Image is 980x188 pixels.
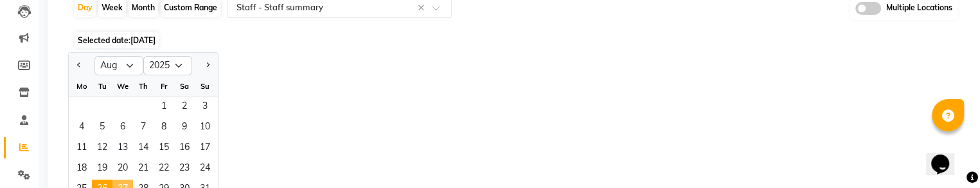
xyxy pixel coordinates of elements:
span: 1 [154,97,174,118]
select: Select year [143,56,192,75]
div: Saturday, August 2, 2025 [174,97,195,118]
div: Thursday, August 21, 2025 [133,159,154,180]
div: Sunday, August 24, 2025 [195,159,215,180]
span: 20 [112,159,133,180]
div: Monday, August 18, 2025 [71,159,92,180]
div: Tuesday, August 12, 2025 [92,138,112,159]
span: 5 [92,118,112,138]
span: 19 [92,159,112,180]
div: Friday, August 22, 2025 [154,159,174,180]
div: Saturday, August 16, 2025 [174,138,195,159]
div: Tu [92,76,112,97]
span: [DATE] [130,35,156,45]
span: 6 [112,118,133,138]
div: Monday, August 4, 2025 [71,118,92,138]
span: 13 [112,138,133,159]
div: Thursday, August 7, 2025 [133,118,154,138]
div: Saturday, August 9, 2025 [174,118,195,138]
div: Sunday, August 10, 2025 [195,118,215,138]
span: 24 [195,159,215,180]
span: Selected date: [75,32,159,48]
div: Thursday, August 14, 2025 [133,138,154,159]
span: Multiple Locations [886,2,952,15]
span: 14 [133,138,154,159]
span: 15 [154,138,174,159]
div: Th [133,76,154,97]
div: Sunday, August 17, 2025 [195,138,215,159]
span: 3 [195,97,215,118]
button: Previous month [74,55,84,76]
select: Select month [94,56,143,75]
span: 22 [154,159,174,180]
div: Su [195,76,215,97]
div: Friday, August 8, 2025 [154,118,174,138]
div: Sunday, August 3, 2025 [195,97,215,118]
button: Next month [202,55,213,76]
span: 12 [92,138,112,159]
div: Friday, August 15, 2025 [154,138,174,159]
div: Tuesday, August 19, 2025 [92,159,112,180]
span: 18 [71,159,92,180]
span: Clear all [418,1,429,15]
div: Wednesday, August 20, 2025 [112,159,133,180]
div: We [112,76,133,97]
div: Monday, August 11, 2025 [71,138,92,159]
div: Saturday, August 23, 2025 [174,159,195,180]
iframe: chat widget [926,136,967,175]
span: 9 [174,118,195,138]
span: 8 [154,118,174,138]
div: Tuesday, August 5, 2025 [92,118,112,138]
span: 10 [195,118,215,138]
div: Wednesday, August 13, 2025 [112,138,133,159]
span: 2 [174,97,195,118]
div: Mo [71,76,92,97]
div: Sa [174,76,195,97]
span: 17 [195,138,215,159]
span: 11 [71,138,92,159]
span: 21 [133,159,154,180]
div: Wednesday, August 6, 2025 [112,118,133,138]
div: Friday, August 1, 2025 [154,97,174,118]
div: Fr [154,76,174,97]
span: 23 [174,159,195,180]
span: 16 [174,138,195,159]
span: 7 [133,118,154,138]
span: 4 [71,118,92,138]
